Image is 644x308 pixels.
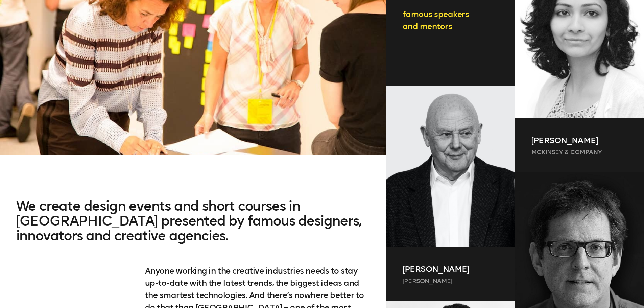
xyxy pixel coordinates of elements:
p: McKinsey & Company [531,148,628,156]
p: [PERSON_NAME] [403,277,499,285]
p: [PERSON_NAME] [403,263,499,275]
p: [PERSON_NAME] [531,134,628,146]
h2: We create design events and short courses in [GEOGRAPHIC_DATA] presented by famous designers, inn... [16,198,371,265]
p: famous speakers and mentors [403,8,499,32]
